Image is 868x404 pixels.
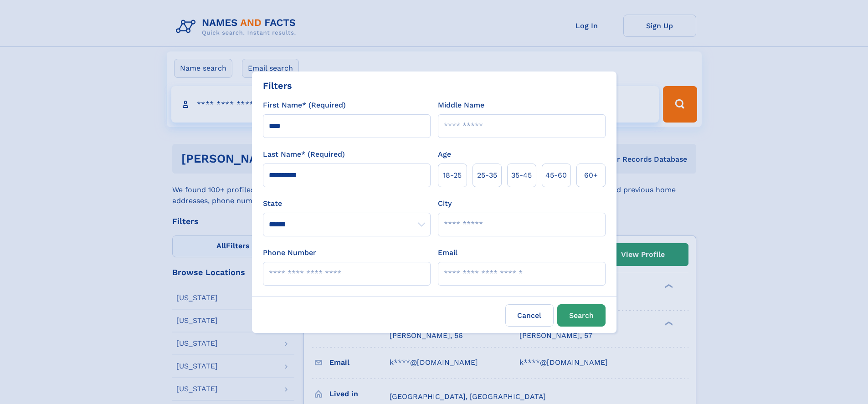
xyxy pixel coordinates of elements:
[263,100,346,111] label: First Name* (Required)
[263,198,431,209] label: State
[477,170,497,181] span: 25‑35
[443,170,462,181] span: 18‑25
[545,170,567,181] span: 45‑60
[263,79,292,92] div: Filters
[438,247,457,258] label: Email
[584,170,598,181] span: 60+
[505,304,554,327] label: Cancel
[263,149,345,160] label: Last Name* (Required)
[438,198,452,209] label: City
[557,304,606,327] button: Search
[438,149,451,160] label: Age
[511,170,532,181] span: 35‑45
[438,100,484,111] label: Middle Name
[263,247,316,258] label: Phone Number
